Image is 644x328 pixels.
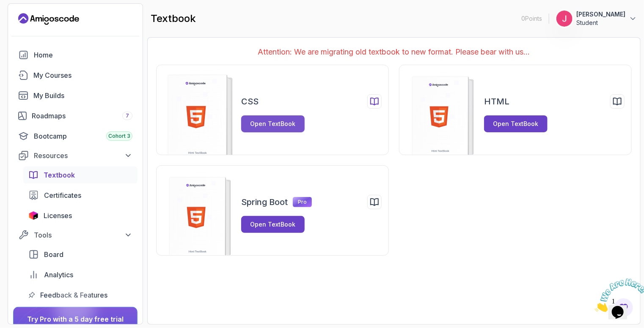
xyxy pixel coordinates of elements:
[34,230,132,240] div: Tools
[108,133,130,139] span: Cohort 3
[576,19,625,27] p: Student
[44,270,73,280] span: Analytics
[484,96,509,107] h2: HTML
[250,220,296,229] div: Open TextBook
[18,12,79,26] a: Landing page
[126,112,129,119] span: 7
[33,90,132,101] div: My Builds
[34,150,132,161] div: Resources
[151,12,196,25] h2: textbook
[556,10,637,27] button: user profile image[PERSON_NAME]Student
[44,210,72,221] span: Licenses
[241,196,288,208] h2: Spring Boot
[3,3,7,11] span: 1
[521,14,542,23] p: 0 Points
[33,70,132,80] div: My Courses
[13,67,138,84] a: courses
[293,197,312,207] p: Pro
[241,216,305,233] button: Open TextBook
[3,3,56,37] img: Chat attention grabber
[484,115,548,132] button: Open TextBook
[13,128,138,145] a: bootcamp
[13,87,138,104] a: builds
[241,115,305,132] button: Open TextBook
[250,120,296,128] div: Open TextBook
[556,11,572,27] img: user profile image
[241,96,259,107] h2: CSS
[23,266,138,283] a: analytics
[13,148,138,163] button: Resources
[44,190,81,200] span: Certificates
[40,290,107,300] span: Feedback & Features
[23,207,138,224] a: licenses
[156,46,632,58] p: Attention: We are migrating old textbook to new format. Please bear with us...
[44,249,63,260] span: Board
[13,46,138,63] a: home
[28,211,39,220] img: jetbrains icon
[34,50,132,60] div: Home
[23,287,138,303] a: feedback
[34,131,132,141] div: Bootcamp
[32,111,132,121] div: Roadmaps
[493,120,539,128] div: Open TextBook
[23,167,138,183] a: textbook
[23,246,138,263] a: board
[13,227,138,243] button: Tools
[44,170,75,180] span: Textbook
[592,275,644,315] iframe: chat widget
[23,187,138,204] a: certificates
[576,10,625,19] p: [PERSON_NAME]
[13,107,138,124] a: roadmaps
